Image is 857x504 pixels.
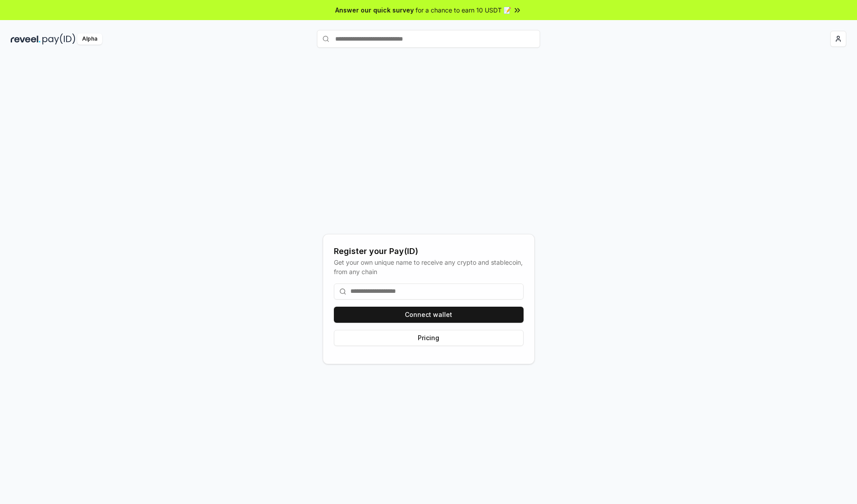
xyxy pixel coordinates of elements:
span: Answer our quick survey [335,5,414,15]
div: Alpha [77,33,102,45]
img: reveel_dark [11,33,41,45]
button: Pricing [334,330,524,346]
span: for a chance to earn 10 USDT 📝 [416,5,511,15]
img: pay_id [42,33,75,45]
div: Get your own unique name to receive any crypto and stablecoin, from any chain [334,258,524,276]
div: Register your Pay(ID) [334,245,524,258]
button: Connect wallet [334,307,524,323]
